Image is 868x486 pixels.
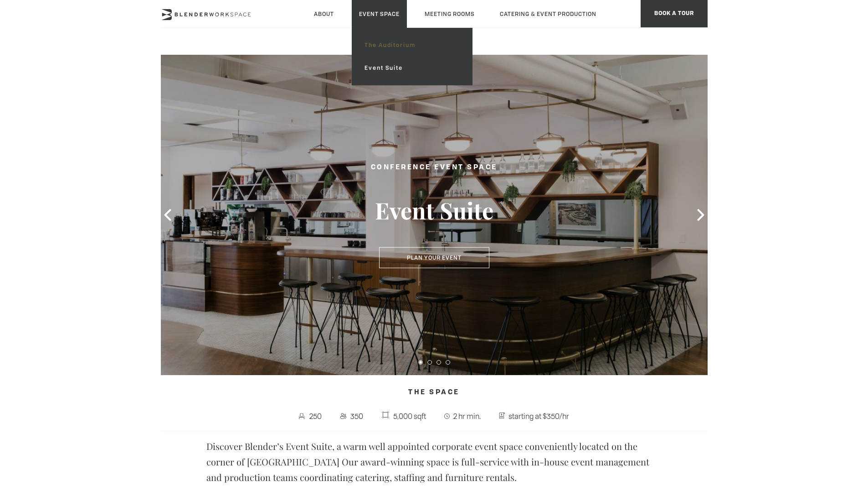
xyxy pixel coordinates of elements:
[329,196,539,225] h3: Event Suite
[391,409,428,423] span: 5,000 sqft
[206,439,662,485] p: Discover Blender’s Event Suite, a warm well appointed corporate event space conveniently located ...
[451,409,483,423] span: 2 hr min.
[348,409,365,423] span: 350
[506,409,571,423] span: starting at $350/hr
[379,247,489,268] button: Plan Your Event
[161,384,708,402] h4: The Space
[329,162,539,173] h2: Conference Event Space
[357,34,466,57] a: The Auditorium
[308,409,324,423] span: 250
[357,57,466,79] a: Event Suite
